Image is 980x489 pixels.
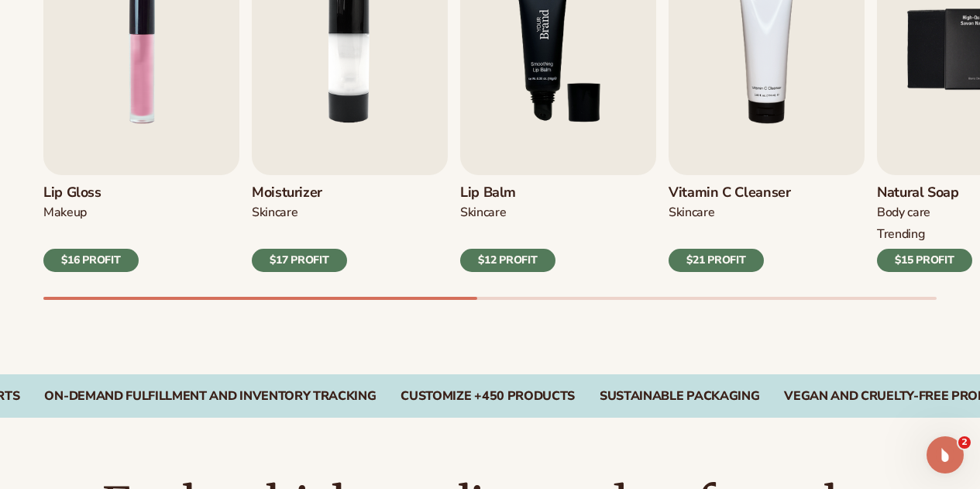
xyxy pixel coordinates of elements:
[252,249,347,272] div: $17 PROFIT
[44,389,376,404] div: On-Demand Fulfillment and Inventory Tracking
[877,184,972,201] h3: Natural Soap
[252,205,347,221] div: SKINCARE
[958,436,971,449] span: 2
[600,389,759,404] div: SUSTAINABLE PACKAGING
[877,205,972,221] div: BODY Care
[43,205,139,221] div: MAKEUP
[669,184,791,201] h3: Vitamin C Cleanser
[460,184,555,201] h3: Lip Balm
[927,436,964,474] iframe: Intercom live chat
[43,249,139,272] div: $16 PROFIT
[460,205,555,221] div: SKINCARE
[401,389,575,404] div: CUSTOMIZE +450 PRODUCTS
[877,249,972,272] div: $15 PROFIT
[252,184,347,201] h3: Moisturizer
[877,226,972,243] div: TRENDING
[669,205,791,221] div: Skincare
[43,184,139,201] h3: Lip Gloss
[460,249,555,272] div: $12 PROFIT
[669,249,764,272] div: $21 PROFIT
